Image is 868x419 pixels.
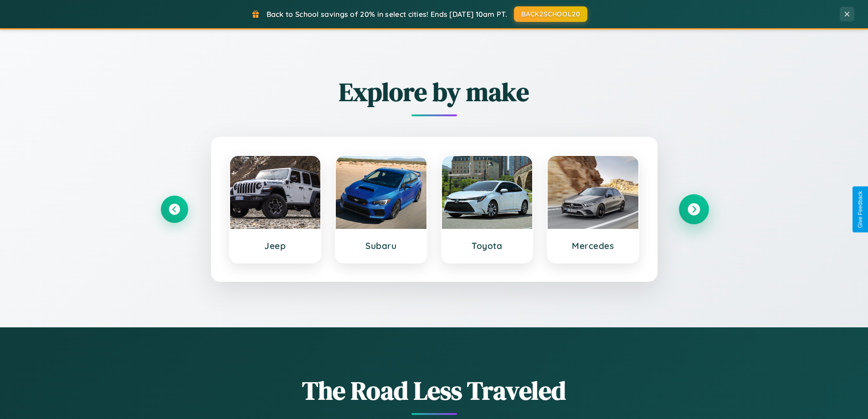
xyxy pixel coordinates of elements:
[161,74,708,109] h2: Explore by make
[161,373,708,408] h1: The Road Less Traveled
[239,240,312,251] h3: Jeep
[514,6,587,22] button: BACK2SCHOOL20
[557,240,629,251] h3: Mercedes
[857,191,863,228] div: Give Feedback
[345,240,417,251] h3: Subaru
[267,10,507,19] span: Back to School savings of 20% in select cities! Ends [DATE] 10am PT.
[451,240,524,251] h3: Toyota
